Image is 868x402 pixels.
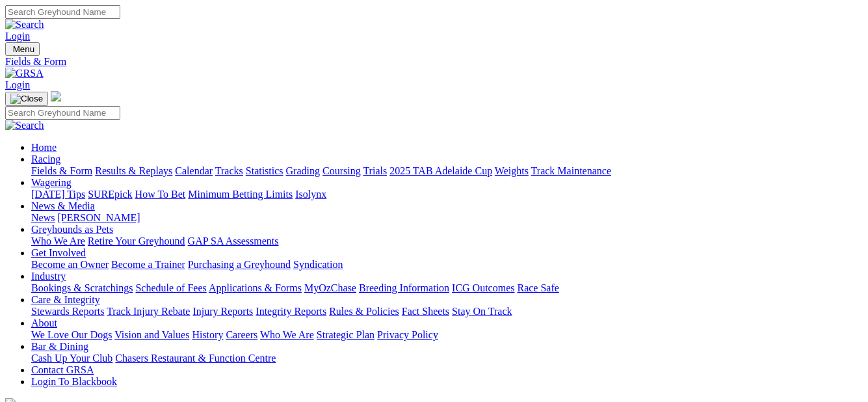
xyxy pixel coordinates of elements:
[31,189,863,200] div: Wagering
[31,353,112,364] a: Cash Up Your Club
[31,142,57,153] a: Home
[31,282,133,293] a: Bookings & Scratchings
[531,165,611,176] a: Track Maintenance
[495,165,529,176] a: Weights
[5,19,44,31] img: Search
[175,165,213,176] a: Calendar
[114,329,189,340] a: Vision and Values
[31,212,55,223] a: News
[304,282,356,293] a: MyOzChase
[5,120,44,131] img: Search
[31,294,100,305] a: Care & Integrity
[107,306,190,317] a: Track Injury Rebate
[226,329,257,340] a: Careers
[31,165,92,176] a: Fields & Form
[293,259,343,270] a: Syndication
[322,165,361,176] a: Coursing
[31,364,94,375] a: Contact GRSA
[111,259,185,270] a: Become a Trainer
[188,189,293,200] a: Minimum Betting Limits
[31,200,95,211] a: News & Media
[517,282,559,293] a: Race Safe
[31,341,88,352] a: Bar & Dining
[31,353,863,364] div: Bar & Dining
[317,329,375,340] a: Strategic Plan
[5,68,44,79] img: GRSA
[31,259,109,270] a: Become an Owner
[377,329,438,340] a: Privacy Policy
[51,91,61,101] img: logo-grsa-white.png
[13,44,34,54] span: Menu
[31,271,66,282] a: Industry
[31,282,863,294] div: Industry
[5,5,120,19] input: Search
[246,165,283,176] a: Statistics
[286,165,320,176] a: Grading
[192,306,253,317] a: Injury Reports
[209,282,302,293] a: Applications & Forms
[31,329,112,340] a: We Love Our Dogs
[135,282,206,293] a: Schedule of Fees
[31,235,863,247] div: Greyhounds as Pets
[5,79,30,90] a: Login
[31,306,863,317] div: Care & Integrity
[188,259,291,270] a: Purchasing a Greyhound
[188,235,279,247] a: GAP SA Assessments
[452,306,512,317] a: Stay On Track
[31,177,72,188] a: Wagering
[31,247,86,258] a: Get Involved
[115,353,276,364] a: Chasers Restaurant & Function Centre
[31,306,104,317] a: Stewards Reports
[363,165,387,176] a: Trials
[31,165,863,177] div: Racing
[31,376,117,387] a: Login To Blackbook
[5,56,863,68] a: Fields & Form
[31,317,57,328] a: About
[402,306,449,317] a: Fact Sheets
[31,154,60,165] a: Racing
[260,329,314,340] a: Who We Are
[88,189,132,200] a: SUREpick
[256,306,326,317] a: Integrity Reports
[5,92,48,106] button: Toggle navigation
[31,329,863,341] div: About
[5,31,30,42] a: Login
[389,165,492,176] a: 2025 TAB Adelaide Cup
[31,224,113,235] a: Greyhounds as Pets
[135,189,186,200] a: How To Bet
[329,306,399,317] a: Rules & Policies
[31,212,863,224] div: News & Media
[5,106,120,120] input: Search
[452,282,514,293] a: ICG Outcomes
[215,165,243,176] a: Tracks
[57,212,140,223] a: [PERSON_NAME]
[31,189,85,200] a: [DATE] Tips
[88,235,185,247] a: Retire Your Greyhound
[359,282,449,293] a: Breeding Information
[95,165,172,176] a: Results & Replays
[192,329,223,340] a: History
[10,94,43,104] img: Close
[31,235,85,247] a: Who We Are
[5,42,40,56] button: Toggle navigation
[295,189,326,200] a: Isolynx
[31,259,863,271] div: Get Involved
